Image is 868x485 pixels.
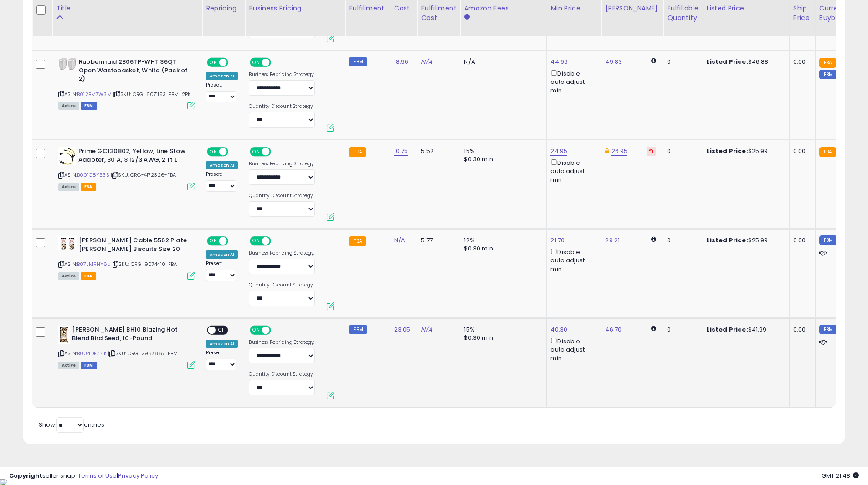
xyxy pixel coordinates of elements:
a: N/A [421,57,432,66]
span: | SKU: ORG-2967867-FBM [108,350,178,357]
i: Revert to store-level Dynamic Max Price [649,149,653,153]
a: 24.95 [550,147,567,156]
div: Preset: [206,350,238,370]
a: 49.83 [605,57,622,66]
span: 2025-08-11 21:48 GMT [822,471,859,480]
div: 0 [667,58,695,66]
small: FBM [349,57,367,66]
div: Disable auto adjust min [550,336,594,362]
span: ON [208,148,219,156]
label: Business Repricing Strategy: [249,250,315,256]
a: N/A [421,325,432,334]
div: Fulfillment [349,4,386,13]
span: | SKU: ORG-4172326-FBA [111,171,176,179]
small: FBA [819,58,836,68]
span: OFF [270,237,284,245]
div: 0 [667,236,695,245]
div: 0 [667,147,695,155]
div: 15% [464,326,539,334]
div: Title [56,4,198,13]
img: 415RMi9+JdL._SL40_.jpg [58,147,76,165]
div: 0 [667,326,695,334]
small: FBM [819,70,837,79]
b: [PERSON_NAME] Cable 5562 Plate [PERSON_NAME] Biscuits Size 20 [79,236,190,255]
small: FBA [349,147,366,157]
label: Quantity Discount Strategy: [249,103,315,110]
div: [PERSON_NAME] [605,4,659,13]
a: 40.30 [550,325,567,334]
div: Amazon AI [206,340,238,348]
div: 0.00 [793,236,808,245]
span: | SKU: ORG-9074410-FBA [111,260,177,268]
i: Calculated using Dynamic Max Price. [651,58,656,64]
div: Amazon AI [206,250,238,259]
span: All listings currently available for purchase on Amazon [58,102,79,110]
i: Calculated using Dynamic Max Price. [651,326,656,332]
strong: Copyright [9,471,42,480]
b: Rubbermaid 2806TP-WHT 36QT Open Wastebasket, White (Pack of 2) [79,58,190,86]
a: 21.70 [550,236,565,245]
a: Privacy Policy [118,471,158,480]
div: seller snap | | [9,472,158,480]
div: $46.88 [707,58,782,66]
b: Listed Price: [707,57,748,66]
span: All listings currently available for purchase on Amazon [58,272,79,280]
div: Repricing [206,4,241,13]
div: Preset: [206,171,238,192]
div: Current Buybox Price [819,4,866,23]
span: ON [208,59,219,66]
div: Min Price [550,4,597,13]
span: All listings currently available for purchase on Amazon [58,183,79,191]
span: FBA [81,183,96,191]
span: OFF [227,148,241,156]
div: Ship Price [793,4,812,23]
a: 23.05 [394,325,411,334]
b: Listed Price: [707,236,748,245]
b: Listed Price: [707,325,748,334]
div: Amazon Fees [464,4,543,13]
div: 0.00 [793,147,808,155]
span: ON [208,237,219,245]
a: B004DE7I4K [77,350,107,357]
div: $0.30 min [464,245,539,253]
span: FBA [81,272,96,280]
span: OFF [227,237,241,245]
a: 10.75 [394,147,408,156]
div: Fulfillment Cost [421,4,456,23]
div: $25.99 [707,147,782,155]
b: Listed Price: [707,147,748,155]
a: 18.96 [394,57,409,66]
span: ON [251,59,262,66]
small: Amazon Fees. [464,13,469,21]
span: OFF [270,148,284,156]
div: $41.99 [707,326,782,334]
div: Cost [394,4,414,13]
div: 12% [464,236,539,245]
span: OFF [216,327,230,334]
a: 44.99 [550,57,568,66]
div: ASIN: [58,326,195,368]
div: Disable auto adjust min [550,158,594,184]
span: | SKU: ORG-6071153-FBM-2PK [113,91,190,98]
small: FBA [819,147,836,157]
span: OFF [270,59,284,66]
img: 21UT7U6odNL._SL40_.jpg [58,58,77,70]
div: Listed Price [707,4,786,13]
label: Quantity Discount Strategy: [249,193,315,199]
img: 51+I61UCxrL._SL40_.jpg [58,326,70,344]
img: 51J6TocV4IL._SL40_.jpg [58,236,77,250]
div: $0.30 min [464,155,539,163]
div: ASIN: [58,58,195,108]
div: Disable auto adjust min [550,68,594,95]
div: ASIN: [58,236,195,279]
small: FBM [349,325,367,334]
span: ON [251,148,262,156]
a: Terms of Use [78,471,117,480]
i: This overrides the store level Dynamic Max Price for this listing [605,148,609,154]
a: B001G8Y53S [77,171,109,179]
div: 0.00 [793,326,808,334]
div: Disable auto adjust min [550,247,594,273]
label: Business Repricing Strategy: [249,339,315,346]
span: ON [251,327,262,334]
div: Preset: [206,260,238,281]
